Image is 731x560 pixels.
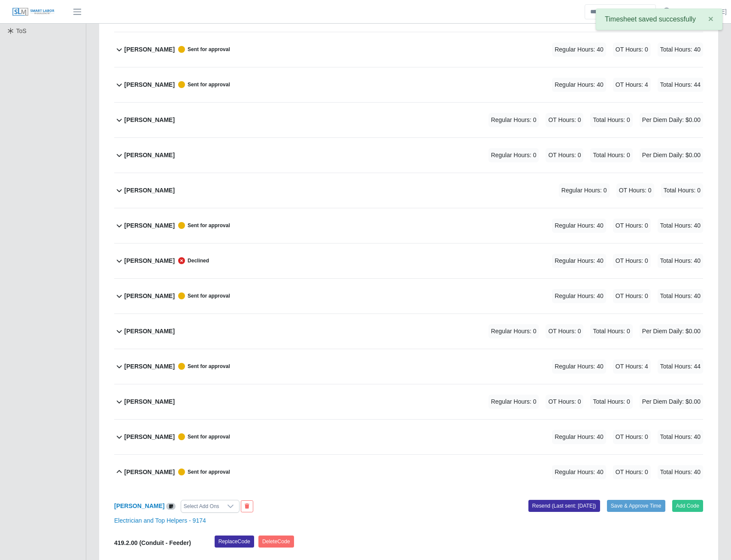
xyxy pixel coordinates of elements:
[124,432,175,441] b: [PERSON_NAME]
[528,500,600,512] button: Resend (Last sent: [DATE])
[114,420,703,454] button: [PERSON_NAME] Sent for approval Regular Hours: 40 OT Hours: 0 Total Hours: 40
[114,67,703,102] button: [PERSON_NAME] Sent for approval Regular Hours: 40 OT Hours: 4 Total Hours: 44
[114,173,703,208] button: [PERSON_NAME] Regular Hours: 0 OT Hours: 0 Total Hours: 0
[175,46,230,53] span: Sent for approval
[124,186,175,195] b: [PERSON_NAME]
[613,78,651,92] span: OT Hours: 4
[124,397,175,406] b: [PERSON_NAME]
[114,279,703,313] button: [PERSON_NAME] Sent for approval Regular Hours: 40 OT Hours: 0 Total Hours: 40
[613,359,651,374] span: OT Hours: 4
[546,395,583,409] span: OT Hours: 0
[181,500,222,512] div: Select Add Ons
[175,222,230,229] span: Sent for approval
[590,113,632,127] span: Total Hours: 0
[613,289,651,303] span: OT Hours: 0
[12,7,55,17] img: SLM Logo
[114,243,703,278] button: [PERSON_NAME] Declined Regular Hours: 40 OT Hours: 0 Total Hours: 40
[613,43,651,57] span: OT Hours: 0
[658,219,703,233] span: Total Hours: 40
[114,208,703,243] button: [PERSON_NAME] Sent for approval Regular Hours: 40 OT Hours: 0 Total Hours: 40
[114,314,703,349] button: [PERSON_NAME] Regular Hours: 0 OT Hours: 0 Total Hours: 0 Per Diem Daily: $0.00
[613,254,651,268] span: OT Hours: 0
[552,78,606,92] span: Regular Hours: 40
[114,349,703,384] button: [PERSON_NAME] Sent for approval Regular Hours: 40 OT Hours: 4 Total Hours: 44
[124,151,175,160] b: [PERSON_NAME]
[552,289,606,303] span: Regular Hours: 40
[124,292,175,301] b: [PERSON_NAME]
[640,324,703,338] span: Per Diem Daily: $0.00
[488,113,539,127] span: Regular Hours: 0
[552,465,606,479] span: Regular Hours: 40
[166,502,176,509] a: View/Edit Notes
[672,500,704,512] button: Add Code
[640,113,703,127] span: Per Diem Daily: $0.00
[241,500,253,512] button: End Worker & Remove from the Timesheet
[114,138,703,173] button: [PERSON_NAME] Regular Hours: 0 OT Hours: 0 Total Hours: 0 Per Diem Daily: $0.00
[613,219,651,233] span: OT Hours: 0
[613,465,651,479] span: OT Hours: 0
[124,327,175,336] b: [PERSON_NAME]
[613,430,651,444] span: OT Hours: 0
[488,324,539,338] span: Regular Hours: 0
[546,148,583,162] span: OT Hours: 0
[658,430,703,444] span: Total Hours: 40
[658,254,703,268] span: Total Hours: 40
[552,219,606,233] span: Regular Hours: 40
[215,536,254,548] button: ReplaceCode
[658,78,703,92] span: Total Hours: 44
[124,80,175,89] b: [PERSON_NAME]
[258,536,294,548] button: DeleteCode
[488,395,539,409] span: Regular Hours: 0
[616,183,654,198] span: OT Hours: 0
[114,103,703,137] button: [PERSON_NAME] Regular Hours: 0 OT Hours: 0 Total Hours: 0 Per Diem Daily: $0.00
[124,221,175,230] b: [PERSON_NAME]
[552,43,606,57] span: Regular Hours: 40
[488,148,539,162] span: Regular Hours: 0
[607,500,665,512] button: Save & Approve Time
[114,539,191,546] b: 419.2.00 (Conduit - Feeder)
[124,116,175,125] b: [PERSON_NAME]
[585,4,656,19] input: Search
[546,324,583,338] span: OT Hours: 0
[175,256,209,265] span: Declined
[590,395,632,409] span: Total Hours: 0
[552,359,606,374] span: Regular Hours: 40
[114,455,703,490] button: [PERSON_NAME] Sent for approval Regular Hours: 40 OT Hours: 0 Total Hours: 40
[596,9,722,30] div: Timesheet saved successfully
[552,430,606,444] span: Regular Hours: 40
[175,363,230,370] span: Sent for approval
[124,256,175,265] b: [PERSON_NAME]
[590,324,632,338] span: Total Hours: 0
[175,469,230,475] span: Sent for approval
[559,183,610,198] span: Regular Hours: 0
[661,183,703,198] span: Total Hours: 0
[124,362,175,371] b: [PERSON_NAME]
[658,465,703,479] span: Total Hours: 40
[16,27,27,34] span: ToS
[640,395,703,409] span: Per Diem Daily: $0.00
[658,359,703,374] span: Total Hours: 44
[175,292,230,299] span: Sent for approval
[590,148,632,162] span: Total Hours: 0
[124,45,175,54] b: [PERSON_NAME]
[124,468,175,477] b: [PERSON_NAME]
[175,433,230,440] span: Sent for approval
[640,148,703,162] span: Per Diem Daily: $0.00
[114,384,703,419] button: [PERSON_NAME] Regular Hours: 0 OT Hours: 0 Total Hours: 0 Per Diem Daily: $0.00
[708,14,713,24] span: ×
[658,289,703,303] span: Total Hours: 40
[114,502,164,509] a: [PERSON_NAME]
[677,7,727,16] a: [PERSON_NAME]
[658,43,703,57] span: Total Hours: 40
[552,254,606,268] span: Regular Hours: 40
[546,113,583,127] span: OT Hours: 0
[114,32,703,67] button: [PERSON_NAME] Sent for approval Regular Hours: 40 OT Hours: 0 Total Hours: 40
[114,517,206,524] a: Electrician and Top Helpers - 9174
[175,81,230,88] span: Sent for approval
